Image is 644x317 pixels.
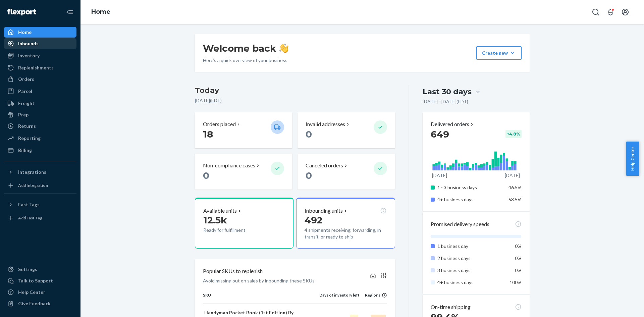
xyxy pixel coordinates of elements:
div: Talk to Support [18,277,53,284]
a: Add Integration [4,180,76,191]
button: Invalid addresses 0 [298,112,395,148]
p: On-time shipping [431,303,471,311]
div: Give Feedback [18,300,51,307]
p: Canceled orders [306,162,343,169]
button: Open account menu [619,5,632,19]
div: Fast Tags [18,201,40,208]
span: 0% [515,267,522,273]
a: Settings [4,264,76,275]
p: 3 business days [437,267,503,274]
p: [DATE] [432,172,447,179]
span: 18 [203,128,213,140]
a: Orders [4,74,76,85]
button: Open Search Box [589,5,602,19]
div: Reporting [18,135,41,142]
a: Prep [4,109,76,120]
a: Home [4,27,76,38]
span: 0 [203,170,209,181]
button: Available units12.5kReady for fulfillment [195,198,293,249]
div: Freight [18,100,35,107]
div: Add Fast Tag [18,215,42,221]
p: 4+ business days [437,196,503,203]
button: Fast Tags [4,199,76,210]
div: Inbounds [18,40,39,47]
a: Help Center [4,287,76,298]
button: Give Feedback [4,298,76,309]
div: Add Integration [18,182,48,188]
img: Flexport logo [7,9,36,15]
div: Help Center [18,289,45,296]
ol: breadcrumbs [86,2,116,22]
h3: Today [195,85,395,96]
span: 492 [305,214,323,226]
span: 0 [306,170,312,181]
p: Invalid addresses [306,120,345,128]
span: 53.5% [508,197,522,202]
div: Inventory [18,52,40,59]
p: Orders placed [203,120,236,128]
button: Delivered orders [431,120,475,128]
p: 1 business day [437,243,503,250]
button: Non-compliance cases 0 [195,154,292,190]
button: Close Navigation [63,5,76,19]
p: Here’s a quick overview of your business [203,57,288,64]
p: 4+ business days [437,279,503,286]
img: hand-wave emoji [279,44,288,53]
span: 100% [509,279,522,285]
a: Talk to Support [4,275,76,286]
button: Canceled orders 0 [298,154,395,190]
th: SKU [203,292,319,304]
button: Inbounding units4924 shipments receiving, forwarding, in transit, or ready to ship [296,198,395,249]
p: [DATE] ( EDT ) [195,97,395,104]
th: Days of inventory left [319,292,360,304]
div: Billing [18,147,32,154]
div: Returns [18,123,36,129]
span: 12.5k [203,214,227,226]
p: 4 shipments receiving, forwarding, in transit, or ready to ship [305,227,386,240]
div: Parcel [18,88,32,95]
span: 649 [431,128,449,140]
div: Orders [18,76,34,83]
div: Last 30 days [423,87,472,97]
span: 0% [515,255,522,261]
p: Ready for fulfillment [203,227,265,233]
button: Orders placed 18 [195,112,292,148]
p: [DATE] [505,172,520,179]
p: Avoid missing out on sales by inbounding these SKUs [203,277,315,284]
div: + 4.8 % [505,130,522,138]
p: [DATE] - [DATE] ( EDT ) [423,98,468,105]
span: 0% [515,243,522,249]
a: Parcel [4,86,76,97]
div: Integrations [18,169,46,175]
a: Returns [4,121,76,131]
a: Reporting [4,133,76,144]
a: Inbounds [4,38,76,49]
div: Home [18,29,32,36]
p: Promised delivery speeds [431,220,489,228]
button: Integrations [4,167,76,177]
a: Replenishments [4,62,76,73]
span: 46.5% [508,184,522,190]
a: Add Fast Tag [4,213,76,223]
p: 1 - 3 business days [437,184,503,191]
a: Home [91,8,110,15]
a: Inventory [4,50,76,61]
div: Prep [18,111,29,118]
div: Settings [18,266,37,273]
p: Popular SKUs to replenish [203,267,263,275]
button: Open notifications [604,5,617,19]
span: 0 [306,128,312,140]
button: Help Center [626,142,639,176]
button: Create new [476,46,522,60]
p: Non-compliance cases [203,162,255,169]
p: Available units [203,207,237,215]
p: 2 business days [437,255,503,262]
h1: Welcome back [203,42,288,54]
p: Inbounding units [305,207,343,215]
a: Freight [4,98,76,109]
div: Regions [360,292,387,298]
a: Billing [4,145,76,156]
div: Replenishments [18,64,54,71]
